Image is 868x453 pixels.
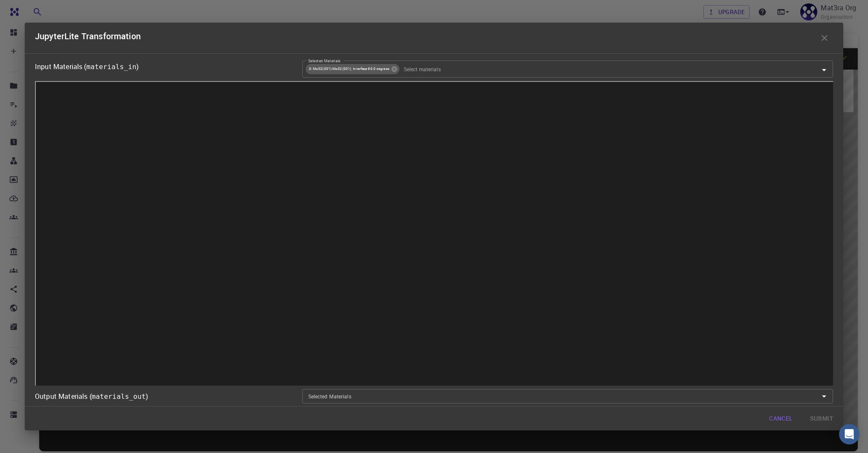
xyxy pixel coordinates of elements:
[306,64,399,74] div: 0: MoS2(001)-MoS2(001), Interface 60.0 degrees
[818,64,830,76] button: Open
[305,392,816,401] input: Select materials
[18,6,49,14] span: Support
[87,63,136,71] code: materials_in
[35,390,148,403] h6: Output Materials ( )
[818,390,830,402] button: Open
[306,65,393,73] span: 0: MoS2(001)-MoS2(001), Interface 60.0 degrees
[35,29,141,46] h6: JupyterLite Transformation
[35,61,299,73] h6: Input Materials ( )
[400,64,805,74] input: Select materials
[839,424,859,444] div: Open Intercom Messenger
[308,58,341,64] label: Selected Materials
[92,392,146,401] code: materials_out
[762,410,799,427] button: Cancel
[35,81,835,387] iframe: JupyterLite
